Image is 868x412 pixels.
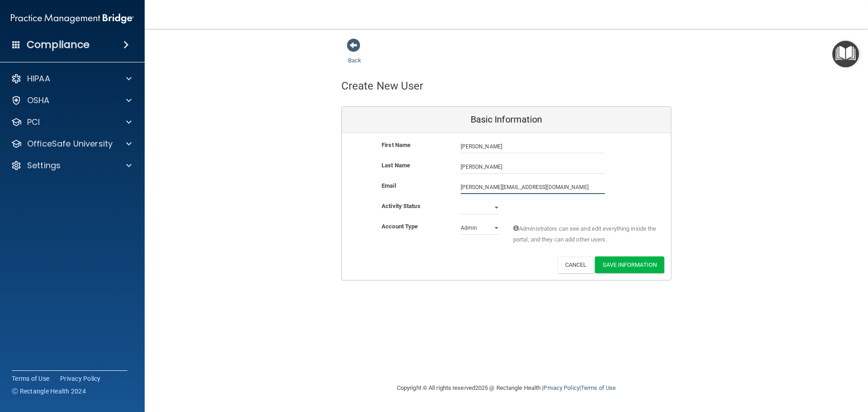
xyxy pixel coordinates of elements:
div: Copyright © All rights reserved 2025 @ Rectangle Health | | [341,374,671,403]
h4: Create New User [341,80,424,92]
p: Settings [27,160,61,171]
b: First Name [382,142,410,148]
b: Last Name [382,162,410,169]
a: Terms of Use [581,384,616,391]
p: OSHA [27,95,50,106]
img: PMB logo [11,9,134,28]
a: Privacy Policy [60,374,101,383]
a: Terms of Use [12,374,49,383]
p: OfficeSafe University [27,138,113,149]
a: HIPAA [11,73,132,84]
a: Privacy Policy [543,384,579,391]
b: Activity Status [382,203,420,209]
p: HIPAA [27,73,50,84]
button: Cancel [557,256,594,273]
button: Open Resource Center [832,41,859,67]
a: PCI [11,117,132,128]
span: Ⓒ Rectangle Health 2024 [12,387,86,396]
a: OSHA [11,95,132,106]
div: Basic Information [342,107,671,133]
b: Account Type [382,223,418,230]
a: OfficeSafe University [11,138,132,149]
button: Save Information [595,256,664,273]
span: Administrators can see and edit everything inside the portal, and they can add other users. [513,223,657,245]
b: Email [382,182,396,189]
h4: Compliance [27,38,90,51]
a: Settings [11,160,132,171]
p: PCI [27,117,40,128]
a: Back [348,46,361,64]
